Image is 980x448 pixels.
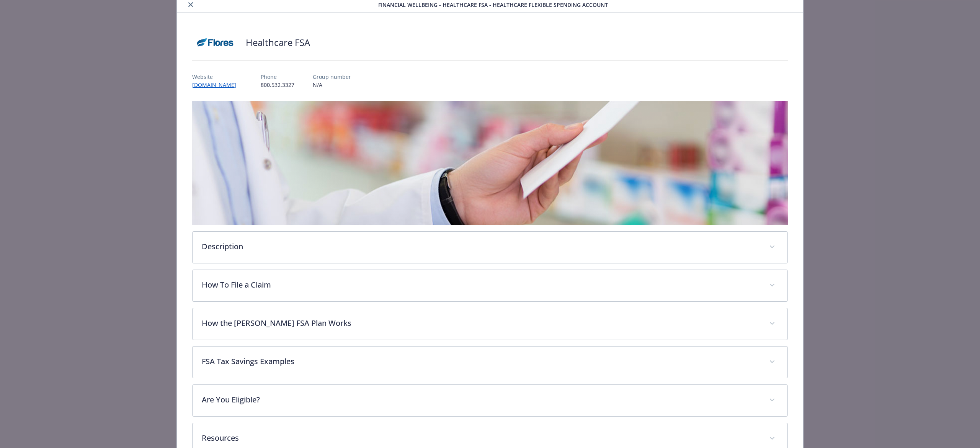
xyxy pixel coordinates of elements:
[202,241,760,252] p: Description
[202,356,760,367] p: FSA Tax Savings Examples
[202,317,760,329] p: How the [PERSON_NAME] FSA Plan Works
[246,36,310,49] h2: Healthcare FSA
[202,432,760,444] p: Resources
[378,1,608,9] span: Financial Wellbeing - Healthcare FSA - Healthcare Flexible Spending Account
[261,81,294,89] p: 800.532.3327
[193,270,787,301] div: How To File a Claim
[192,101,788,225] img: banner
[193,232,787,263] div: Description
[192,73,242,81] p: Website
[261,73,294,81] p: Phone
[313,73,351,81] p: Group number
[192,81,242,88] a: [DOMAIN_NAME]
[192,31,238,54] img: Flores and Associates
[193,308,787,340] div: How the [PERSON_NAME] FSA Plan Works
[202,394,760,405] p: Are You Eligible?
[313,81,351,89] p: N/A
[193,385,787,416] div: Are You Eligible?
[193,347,787,378] div: FSA Tax Savings Examples
[202,279,760,291] p: How To File a Claim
